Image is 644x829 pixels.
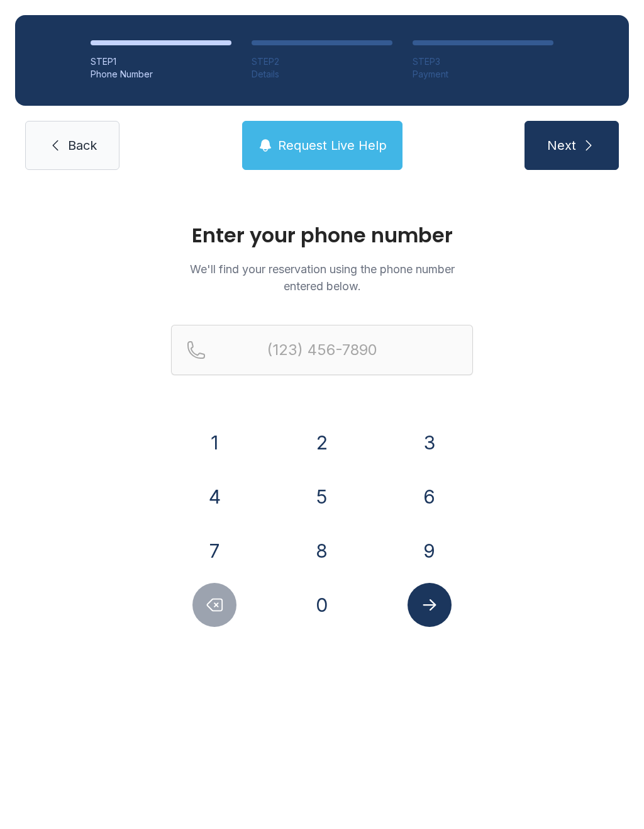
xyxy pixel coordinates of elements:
[408,420,452,465] button: 3
[408,475,452,519] button: 6
[408,529,452,573] button: 9
[300,475,344,519] button: 5
[413,68,553,81] div: Payment
[252,55,392,68] div: STEP 2
[300,529,344,573] button: 8
[300,420,344,465] button: 2
[171,325,473,375] input: Reservation phone number
[408,583,452,627] button: Submit lookup form
[278,137,387,154] span: Request Live Help
[192,475,236,519] button: 4
[300,583,344,627] button: 0
[171,261,473,295] p: We'll find your reservation using the phone number entered below.
[547,137,576,154] span: Next
[91,55,231,68] div: STEP 1
[91,68,231,81] div: Phone Number
[413,55,553,68] div: STEP 3
[192,529,236,573] button: 7
[252,68,392,81] div: Details
[192,420,236,465] button: 1
[192,583,236,627] button: Delete number
[68,137,97,154] span: Back
[171,225,473,245] h1: Enter your phone number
